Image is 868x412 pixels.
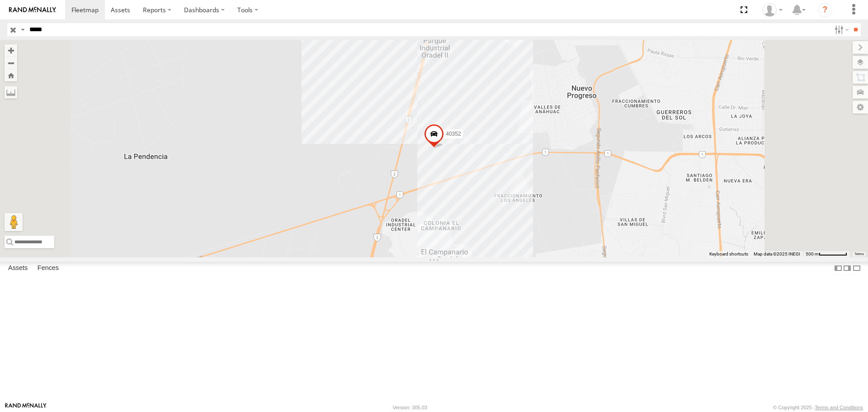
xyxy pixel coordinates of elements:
button: Drag Pegman onto the map to open Street View [5,213,23,231]
button: Keyboard shortcuts [709,251,748,257]
div: © Copyright 2025 - [773,405,863,410]
label: Dock Summary Table to the Left [834,262,843,275]
a: Terms and Conditions [815,405,863,410]
label: Dock Summary Table to the Right [843,262,852,275]
a: Terms [854,252,864,256]
label: Map Settings [853,101,868,114]
span: Map data ©2025 INEGI [754,251,800,256]
a: Visit our Website [5,403,47,412]
label: Fences [33,262,63,275]
div: Version: 305.03 [393,405,427,410]
button: Zoom in [5,44,17,57]
label: Search Query [19,23,26,36]
img: rand-logo.svg [9,7,56,13]
button: Zoom Home [5,69,17,81]
label: Hide Summary Table [852,262,861,275]
label: Measure [5,86,17,99]
button: Zoom out [5,57,17,69]
span: 500 m [806,251,819,256]
i: ? [818,3,832,17]
div: Caseta Laredo TX [759,3,786,17]
label: Assets [4,262,32,275]
label: Search Filter Options [831,23,850,36]
button: Map Scale: 500 m per 59 pixels [803,251,850,257]
span: 40352 [446,131,461,137]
